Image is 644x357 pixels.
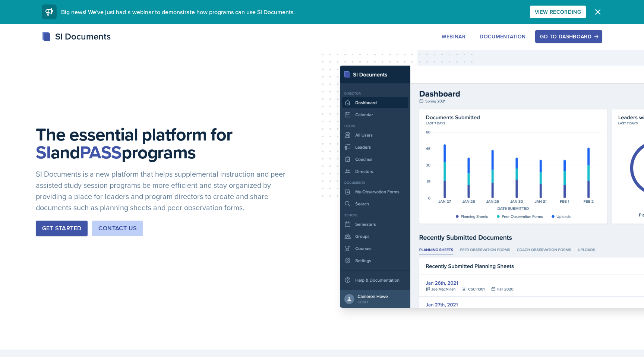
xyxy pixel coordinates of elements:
div: View Recording [535,9,581,15]
div: Get Started [42,224,81,233]
div: SI Documents [42,30,111,43]
button: Webinar [437,30,470,43]
button: Go to Dashboard [535,30,602,43]
button: View Recording [530,6,586,18]
button: Contact Us [92,221,143,236]
div: Documentation [480,34,526,40]
span: Big news! We've just had a webinar to demonstrate how programs can use SI Documents. [61,8,295,16]
button: Get Started [36,221,88,236]
div: Go to Dashboard [540,34,597,40]
div: Webinar [442,34,465,40]
div: Contact Us [98,224,137,233]
button: Documentation [475,30,531,43]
